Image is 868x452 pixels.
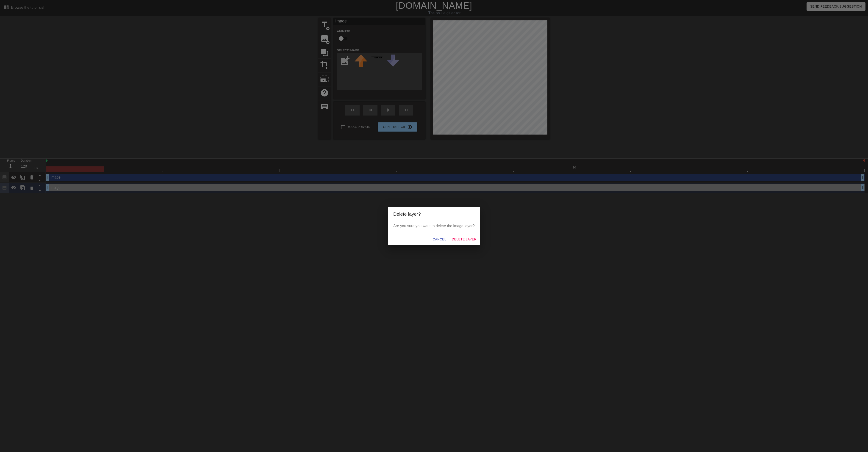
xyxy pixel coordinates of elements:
p: Are you sure you want to delete the image layer? [393,223,475,229]
button: Delete Layer [450,235,478,244]
span: Delete Layer [452,237,477,242]
h2: Delete layer? [393,210,475,218]
span: Cancel [433,237,446,242]
button: Cancel [431,235,448,244]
